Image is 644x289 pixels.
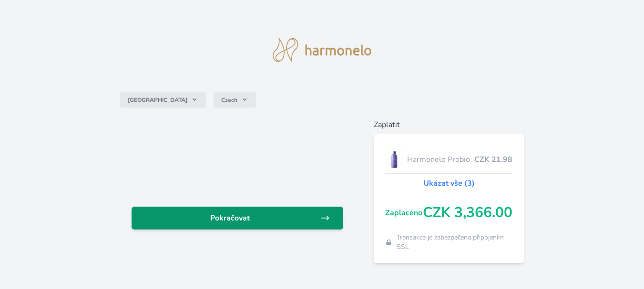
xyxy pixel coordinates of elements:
button: Czech [214,92,256,108]
span: CZK 3,366.00 [423,204,512,221]
span: Pokračovat [139,212,320,224]
span: [GEOGRAPHIC_DATA] [128,96,187,104]
span: Harmonelo Probio [407,154,474,165]
img: logo.svg [273,38,372,62]
span: CZK 21.98 [474,154,512,165]
img: CLEAN_PROBIO_se_stinem_x-lo.jpg [385,148,403,171]
a: Ukázat vše (3) [423,178,475,189]
span: Transakce je zabezpečena připojením SSL [397,233,513,252]
a: Pokračovat [132,207,343,229]
h6: Zaplatit [374,119,524,130]
button: [GEOGRAPHIC_DATA] [120,92,206,108]
span: Czech [221,96,237,104]
span: Zaplaceno [385,207,423,219]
